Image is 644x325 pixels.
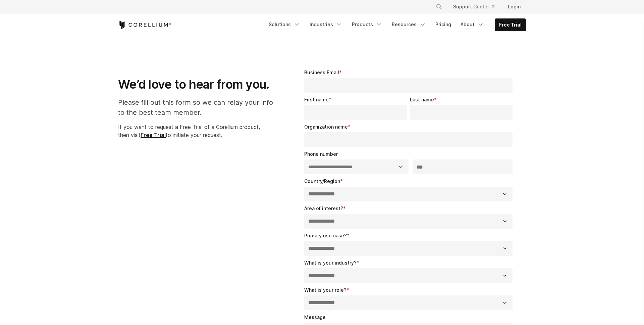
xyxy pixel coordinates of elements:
span: What is your industry? [304,260,357,266]
a: Login [502,1,526,13]
a: Solutions [265,18,304,31]
h1: We’d love to hear from you. [118,77,280,92]
a: Corellium Home [118,21,171,29]
span: What is your role? [304,287,346,293]
span: First name [304,97,329,102]
span: Business Email [304,69,339,75]
span: Area of interest? [304,205,343,211]
span: Message [304,314,326,320]
span: Phone number [304,151,338,157]
a: Products [348,18,386,31]
a: Industries [306,18,346,31]
a: Free Trial [495,19,526,31]
button: Search [433,1,445,13]
span: Last name [410,97,434,102]
a: Free Trial [141,132,166,138]
span: Organization name [304,124,348,130]
p: Please fill out this form so we can relay your info to the best team member. [118,97,280,118]
div: Navigation Menu [265,18,526,31]
span: Primary use case? [304,233,347,238]
p: If you want to request a Free Trial of a Corellium product, then visit to initiate your request. [118,123,280,139]
a: About [457,18,488,31]
span: Country/Region [304,178,340,184]
a: Pricing [431,18,455,31]
a: Resources [388,18,430,31]
a: Support Center [448,1,500,13]
div: Navigation Menu [428,1,526,13]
